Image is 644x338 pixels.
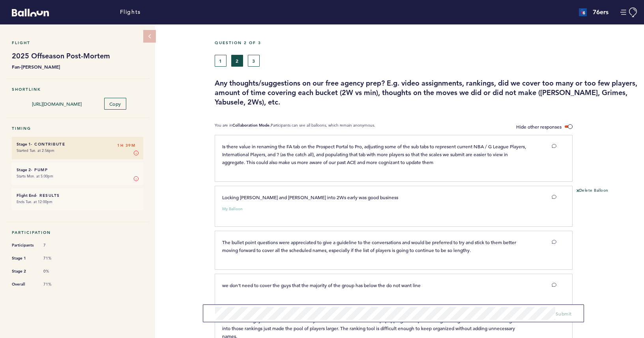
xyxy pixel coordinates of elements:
time: Ends Tue. at 12:00pm [17,199,52,204]
a: Balloon [6,8,49,16]
small: My Balloon [222,207,243,211]
span: Locking [PERSON_NAME] and [PERSON_NAME] into 2Ws early was good business [222,194,398,200]
button: Submit [556,310,572,317]
h3: Any thoughts/suggestions on our free agency prep? E.g. video assignments, rankings, did we cover ... [215,78,638,107]
button: 3 [248,55,260,67]
span: we don't need to cover the guys that the majority of the group has below the do not want line [222,282,421,288]
h5: Question 2 of 3 [215,40,638,45]
h6: - Pump [17,167,139,172]
h5: Shortlink [12,87,143,92]
time: Starts Mon. at 5:00pm [17,174,53,179]
span: Is there value in renaming the FA tab on the Prospect Portal to Pro, adjusting some of the sub ta... [222,143,527,165]
time: Started Tue. at 2:56pm [17,148,54,153]
span: Hide other responses [516,123,562,130]
p: You are in Participants can see all balloons, which remain anonymous. [215,123,375,131]
small: Stage 1 [17,142,31,147]
svg: Balloon [12,9,49,17]
small: Stage 2 [17,167,31,172]
h5: Timing [12,126,143,131]
button: Copy [104,98,126,110]
span: Submit [556,310,572,317]
span: 71% [43,256,67,261]
b: Collaboration Mode. [232,123,271,128]
h4: 76ers [593,7,608,17]
button: Manage Account [620,7,638,17]
span: Stage 1 [12,254,36,262]
span: 7 [43,243,67,248]
button: Delete Balloon [577,188,608,194]
span: 0% [43,269,67,274]
b: Fan-[PERSON_NAME] [12,63,143,71]
h5: Participation [12,230,143,235]
span: The bullet point questions were appreciated to give a guideline to the conversations and would be... [222,239,517,253]
span: Participants [12,241,36,249]
button: 2 [231,55,243,67]
span: 71% [43,282,67,287]
h1: 2025 Offseason Post-Mortem [12,51,143,61]
a: Flights [120,8,141,17]
button: 1 [215,55,227,67]
h6: - Contribute [17,142,139,147]
small: Flight End [17,193,36,198]
h6: - Results [17,193,139,198]
span: Overall [12,280,36,288]
span: 1H 39M [117,142,135,149]
span: Stage 2 [12,267,36,275]
h5: Flight [12,40,143,45]
span: Copy [109,101,121,107]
